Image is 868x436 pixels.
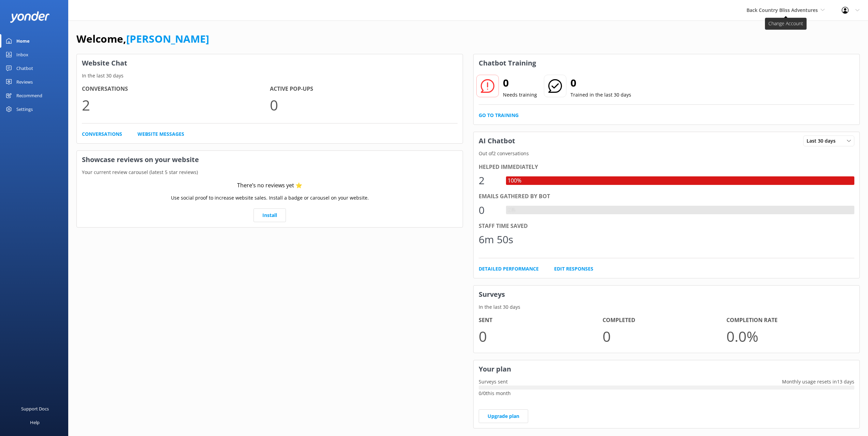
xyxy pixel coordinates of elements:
[554,265,593,273] a: Edit Responses
[479,192,854,201] div: Emails gathered by bot
[171,194,369,202] p: Use social proof to increase website sales. Install a badge or carousel on your website.
[479,409,528,423] a: Upgrade plan
[474,286,859,303] h3: Surveys
[21,402,49,416] div: Support Docs
[237,181,302,190] div: There’s no reviews yet ⭐
[777,378,859,386] p: Monthly usage resets in 13 days
[479,390,854,397] p: 0 / 0 this month
[16,34,30,48] div: Home
[506,176,523,185] div: 100%
[603,325,726,348] p: 0
[807,137,840,145] span: Last 30 days
[726,325,850,348] p: 0.0 %
[603,316,726,325] h4: Completed
[16,102,33,116] div: Settings
[270,85,458,93] h4: Active Pop-ups
[16,61,33,75] div: Chatbot
[479,202,499,218] div: 0
[77,151,463,169] h3: Showcase reviews on your website
[474,360,859,378] h3: Your plan
[138,130,184,138] a: Website Messages
[126,32,209,46] a: [PERSON_NAME]
[474,303,859,311] p: In the last 30 days
[479,265,539,273] a: Detailed Performance
[479,325,603,348] p: 0
[10,11,49,23] img: yonder-white-logo.png
[479,231,513,248] div: 6m 50s
[254,208,286,222] a: Install
[82,130,122,138] a: Conversations
[474,378,513,386] p: Surveys sent
[77,169,463,176] p: Your current review carousel (latest 5 star reviews)
[503,91,537,99] p: Needs training
[479,163,854,172] div: Helped immediately
[474,54,541,72] h3: Chatbot Training
[479,222,854,231] div: Staff time saved
[570,75,631,91] h2: 0
[506,206,517,215] div: 0%
[82,93,270,116] p: 2
[474,150,859,157] p: Out of 2 conversations
[503,75,537,91] h2: 0
[76,31,209,47] h1: Welcome,
[479,316,603,325] h4: Sent
[747,7,818,13] span: Back Country Bliss Adventures
[16,89,42,102] div: Recommend
[30,416,40,429] div: Help
[726,316,850,325] h4: Completion Rate
[474,132,520,150] h3: AI Chatbot
[570,91,631,99] p: Trained in the last 30 days
[16,75,33,89] div: Reviews
[479,172,499,189] div: 2
[270,93,458,116] p: 0
[77,72,463,79] p: In the last 30 days
[479,112,519,119] a: Go to Training
[82,85,270,93] h4: Conversations
[77,54,463,72] h3: Website Chat
[16,48,28,61] div: Inbox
